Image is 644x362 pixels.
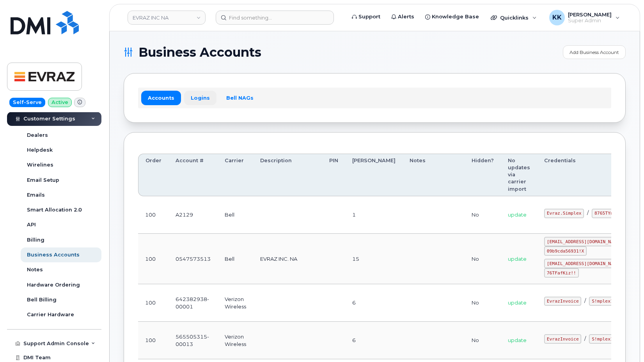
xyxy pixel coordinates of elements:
[138,47,261,58] span: Business Accounts
[138,154,169,196] th: Order
[589,334,624,344] code: S!mplex151H
[589,297,624,306] code: S!mplex151H
[138,322,169,359] td: 100
[345,234,403,284] td: 15
[501,154,537,196] th: No updates via carrier import
[584,335,586,342] span: /
[345,154,403,196] th: [PERSON_NAME]
[544,259,624,268] code: [EMAIL_ADDRESS][DOMAIN_NAME]
[169,234,218,284] td: 0547573513
[465,196,501,234] td: No
[169,196,218,234] td: A2129
[544,334,581,344] code: EvrazInvoice
[218,284,253,322] td: Verizon Wireless
[218,154,253,196] th: Carrier
[587,210,589,216] span: /
[220,91,260,105] a: Bell NAGs
[138,234,169,284] td: 100
[218,196,253,234] td: Bell
[544,237,624,246] code: [EMAIL_ADDRESS][DOMAIN_NAME]
[345,284,403,322] td: 6
[508,337,527,343] span: update
[322,154,345,196] th: PIN
[584,297,586,304] span: /
[544,297,581,306] code: EvrazInvoice
[563,45,626,59] a: Add Business Account
[465,284,501,322] td: No
[465,234,501,284] td: No
[508,211,527,218] span: update
[345,322,403,359] td: 6
[218,322,253,359] td: Verizon Wireless
[169,322,218,359] td: 565505315-00013
[253,234,322,284] td: EVRAZ INC. NA
[403,154,465,196] th: Notes
[544,268,579,278] code: 76TFafKiz!!
[184,91,216,105] a: Logins
[345,196,403,234] td: 1
[465,154,501,196] th: Hidden?
[138,284,169,322] td: 100
[465,322,501,359] td: No
[169,284,218,322] td: 642382938-00001
[141,91,181,105] a: Accounts
[169,154,218,196] th: Account #
[253,154,322,196] th: Description
[138,196,169,234] td: 100
[544,209,584,218] code: Evraz.Simplex
[218,234,253,284] td: Bell
[544,246,587,256] code: 09b9cda56931!X
[508,256,527,262] span: update
[592,209,634,218] code: 8765TYnhyIL!!@
[508,299,527,306] span: update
